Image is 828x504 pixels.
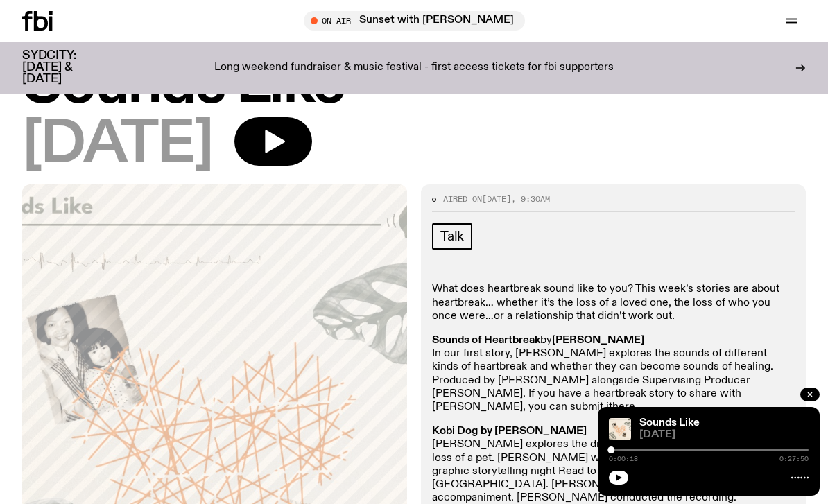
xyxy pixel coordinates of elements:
[481,426,587,437] strong: by [PERSON_NAME]
[609,418,631,440] img: Collage of photos of the two story contributors including a red love heart, heart beats at the bo...
[214,62,614,74] p: Long weekend fundraiser & music festival - first access tickets for fbi supporters
[22,57,806,113] h1: Sounds Like
[552,335,644,346] strong: [PERSON_NAME]
[432,223,472,250] a: Talk
[432,335,540,346] strong: Sounds of Heartbreak
[482,193,511,205] span: [DATE]
[432,283,795,323] p: What does heartbreak sound like to you? This week’s stories are about heartbreak… whether it’s th...
[440,229,464,244] span: Talk
[779,455,809,462] span: 0:27:50
[432,334,795,414] p: by In our first story, [PERSON_NAME] explores the sounds of different kinds of heartbreak and whe...
[22,117,212,173] span: [DATE]
[22,50,111,85] h3: SYDCITY: [DATE] & [DATE]
[639,430,809,440] span: [DATE]
[443,193,482,205] span: Aired on
[639,417,700,428] a: Sounds Like
[304,11,525,31] button: On AirSunset with [PERSON_NAME]
[432,426,478,437] strong: Kobi Dog
[612,401,635,412] a: here
[511,193,550,205] span: , 9:30am
[609,455,638,462] span: 0:00:18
